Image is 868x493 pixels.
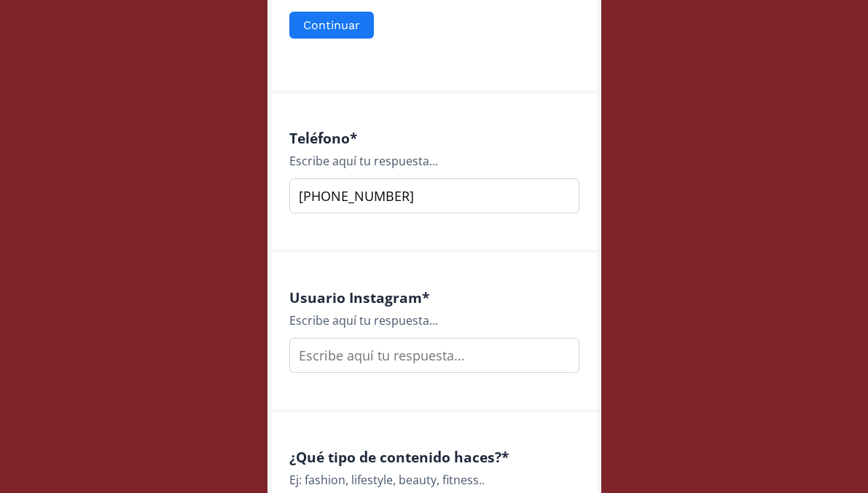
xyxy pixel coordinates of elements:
h4: ¿Qué tipo de contenido haces? * [289,449,579,465]
input: Type your answer here... [289,178,579,213]
h4: Teléfono * [289,130,579,146]
input: Escribe aquí tu respuesta... [289,338,579,373]
div: Ej: fashion, lifestyle, beauty, fitness.. [289,471,579,489]
h4: Usuario Instagram * [289,289,579,306]
button: Continuar [289,12,374,39]
div: Escribe aquí tu respuesta... [289,152,579,170]
div: Escribe aquí tu respuesta... [289,312,579,329]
